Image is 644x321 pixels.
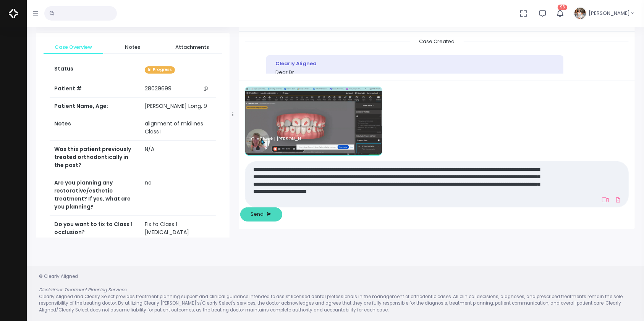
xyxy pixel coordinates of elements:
[251,210,264,218] span: Send
[145,66,175,74] span: In Progress
[140,216,216,241] td: Fix to Class 1 [MEDICAL_DATA]
[410,35,464,47] span: Case Created
[275,69,555,91] p: Dear Dr. We would like to inform you that we have successfully received your case. Our team is cu...
[558,5,567,10] span: 93
[240,207,282,221] button: Send
[600,197,610,203] a: Add Loom Video
[50,98,140,115] th: Patient Name, Age:
[140,98,216,115] td: [PERSON_NAME] Long, 9
[168,43,216,51] span: Attachments
[140,141,216,174] td: N/A
[251,144,266,149] span: Remove
[613,193,623,207] a: Add Files
[140,115,216,141] td: alignment of midlines Class I
[245,38,629,74] div: scrollable content
[50,216,140,241] th: Do you want to fix to Class 1 occlusion?
[275,60,555,67] div: Clearly Aligned
[39,287,126,293] em: Disclaimer: Treatment Planning Services
[573,6,587,20] img: Header Avatar
[245,87,382,155] img: 2e9c8305960947c59ef56644a4fb44e3-64e5f76242159a77.gif
[50,43,97,51] span: Case Overview
[140,174,216,216] td: no
[9,5,18,21] img: Logo Horizontal
[140,80,216,98] td: 28029699
[50,80,140,98] th: Patient #
[251,136,304,141] p: ClinCheck | [PERSON_NAME] - [DATE]
[50,115,140,141] th: Notes
[50,60,140,80] th: Status
[31,273,639,313] div: © Clearly Aligned Clearly Aligned and Clearly Select provides treatment planning support and clin...
[589,10,630,17] span: [PERSON_NAME]
[50,141,140,174] th: Was this patient previously treated orthodontically in the past?
[109,43,157,51] span: Notes
[50,174,140,216] th: Are you planning any restorative/esthetic treatment? If yes, what are you planning?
